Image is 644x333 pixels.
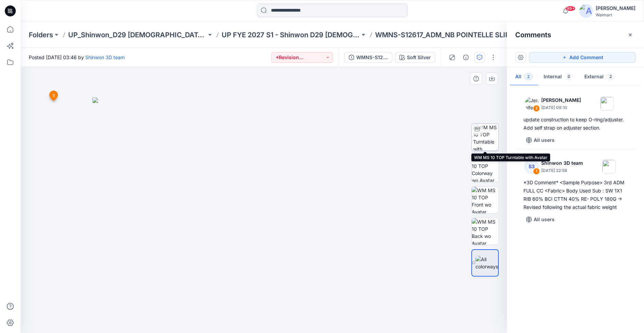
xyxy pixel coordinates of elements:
a: UP_Shinwon_D29 [DEMOGRAPHIC_DATA] Sleep [68,30,207,40]
button: All users [523,135,557,146]
div: update construction to keep O-ring/adjuster. Add self strap on adjuster section. [523,116,628,132]
div: 1 [533,168,540,175]
button: External [579,68,620,86]
button: Internal [538,68,579,86]
img: WM MS 10 TOP Front wo Avatar [472,187,498,213]
img: Jennifer Yerkes [525,97,538,110]
div: WMNS-S12617_ADM_NB POINTELLE SLIP [356,54,388,61]
div: *3D Comment* <Sample Purpose> 3rd ADM FULL CC <Fabric> Body Used Sub : SW 1X1 RIB 60% BCI CTTN 40... [523,178,628,211]
button: Add Comment [529,52,636,63]
p: [DATE] 22:58 [541,167,583,174]
span: 0 [565,73,573,80]
div: Soft Silver [407,54,431,61]
img: WM MS 10 TOP Back wo Avatar [472,218,498,245]
button: Soft Silver [395,52,435,63]
span: Posted [DATE] 03:46 by [29,54,125,61]
p: Shinwon 3D team [541,159,583,167]
img: avatar [579,4,593,18]
p: [PERSON_NAME] [541,96,581,104]
span: 99+ [565,6,575,11]
img: WM MS 10 TOP Colorway wo Avatar [472,155,498,182]
button: All users [523,214,557,225]
a: Folders [29,30,53,40]
a: Shinwon 3D team [85,54,125,60]
img: eyJhbGciOiJIUzI1NiIsImtpZCI6IjAiLCJzbHQiOiJzZXMiLCJ0eXAiOiJKV1QifQ.eyJkYXRhIjp7InR5cGUiOiJzdG9yYW... [92,97,435,333]
div: 2 [533,105,540,112]
img: All colorways [475,256,498,270]
button: All [510,68,538,86]
p: [DATE] 09:10 [541,104,581,111]
img: WM MS 10 TOP Turntable with Avatar [473,124,498,150]
div: Walmart [596,12,635,17]
p: WMNS-S12617_ADM_NB POINTELLE SLIP [375,30,510,40]
h2: Comments [515,31,551,39]
a: UP FYE 2027 S1 - Shinwon D29 [DEMOGRAPHIC_DATA] Sleepwear [222,30,360,40]
span: 2 [606,73,615,80]
button: WMNS-S12617_ADM_NB POINTELLE SLIP [344,52,392,63]
p: All users [534,136,555,144]
div: [PERSON_NAME] [596,4,635,12]
p: All users [534,215,555,224]
button: Details [460,52,471,63]
div: S3 [525,160,538,173]
span: 2 [524,73,533,80]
